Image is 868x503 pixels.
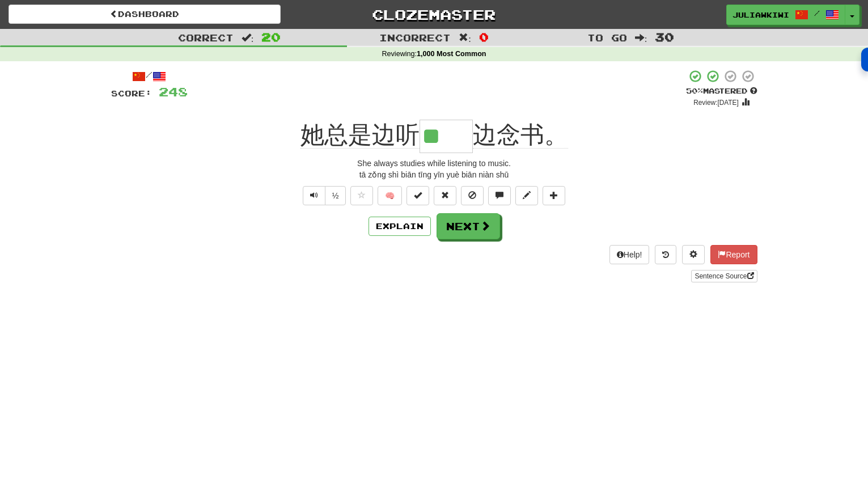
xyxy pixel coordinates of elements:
button: Reset to 0% Mastered (alt+r) [434,186,456,205]
a: Sentence Source [691,270,757,282]
button: Play sentence audio (ctl+space) [303,186,325,205]
button: 🧠 [378,186,402,205]
span: 248 [159,84,188,99]
div: tā zǒng shì biān tīng yīn yuè biān niàn shū [111,169,757,180]
span: To go [587,32,627,43]
span: / [814,9,820,17]
button: ½ [325,186,346,205]
button: Explain [369,217,431,236]
span: Incorrect [379,32,451,43]
span: Score: [111,88,152,98]
span: 她总是边听 [300,121,420,149]
button: Discuss sentence (alt+u) [488,186,511,205]
span: 0 [479,30,489,44]
div: She always studies while listening to music. [111,158,757,169]
div: Mastered [686,86,757,96]
span: : [242,33,254,43]
button: Set this sentence to 100% Mastered (alt+m) [407,186,429,205]
button: Add to collection (alt+a) [543,186,565,205]
span: Juliawkiwi [732,10,789,20]
button: Next [437,213,500,239]
span: : [635,33,647,43]
button: Report [710,245,757,264]
span: 边念书。 [473,121,568,149]
button: Help! [609,245,650,264]
span: 20 [261,30,281,44]
strong: 1,000 Most Common [417,50,486,58]
div: / [111,69,188,83]
span: : [459,33,471,43]
span: 50 % [686,86,703,95]
button: Edit sentence (alt+d) [515,186,538,205]
small: Review: [DATE] [693,99,739,107]
a: Clozemaster [298,5,570,24]
button: Favorite sentence (alt+f) [350,186,373,205]
div: Text-to-speech controls [300,186,346,205]
span: Correct [178,32,234,43]
button: Ignore sentence (alt+i) [461,186,484,205]
span: 30 [655,30,674,44]
button: Round history (alt+y) [655,245,676,264]
a: Juliawkiwi / [726,5,845,25]
a: Dashboard [9,5,281,24]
